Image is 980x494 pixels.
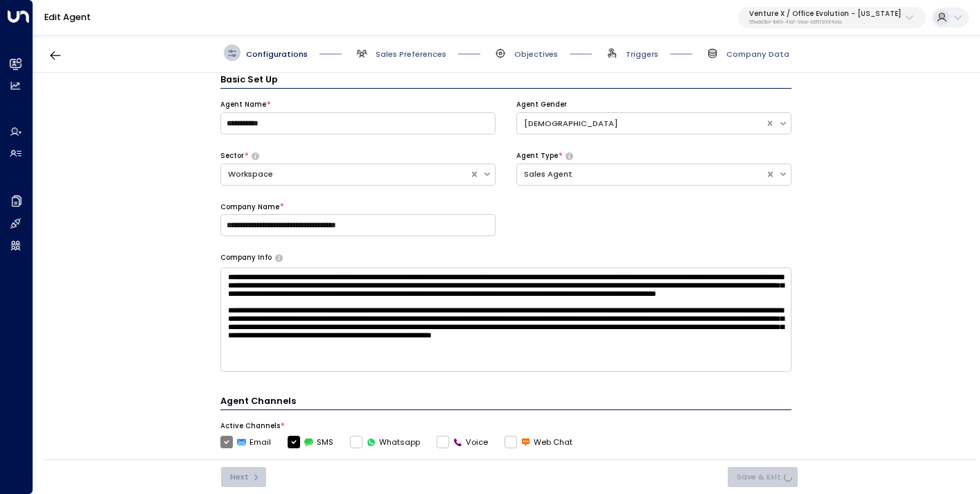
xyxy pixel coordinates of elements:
[738,7,926,29] button: Venture X / Office Evolution - [US_STATE]55add3b1-1b83-41a7-91ae-b657300f4a1a
[220,394,791,410] h4: Agent Channels
[350,436,420,448] label: Whatsapp
[749,19,901,25] p: 55add3b1-1b83-41a7-91ae-b657300f4a1a
[220,436,271,448] label: Email
[437,436,488,448] label: Voice
[524,168,758,180] div: Sales Agent
[516,100,567,109] label: Agent Gender
[749,10,901,18] p: Venture X / Office Evolution - [US_STATE]
[228,168,462,180] div: Workspace
[505,436,572,448] label: Web Chat
[220,100,266,109] label: Agent Name
[252,152,259,159] button: Select whether your copilot will handle inquiries directly from leads or from brokers representin...
[726,48,789,60] span: Company Data
[220,253,272,263] label: Company Info
[220,202,279,212] label: Company Name
[566,152,573,159] button: Select whether your copilot will handle inquiries directly from leads or from brokers representin...
[514,48,558,60] span: Objectives
[376,48,446,60] span: Sales Preferences
[220,421,280,431] label: Active Channels
[626,48,658,60] span: Triggers
[220,151,244,161] label: Sector
[524,118,758,130] div: [DEMOGRAPHIC_DATA]
[288,436,333,448] label: SMS
[220,73,791,89] h3: Basic Set Up
[275,254,283,261] button: Provide a brief overview of your company, including your industry, products or services, and any ...
[516,151,558,161] label: Agent Type
[44,11,91,23] a: Edit Agent
[246,48,308,60] span: Configurations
